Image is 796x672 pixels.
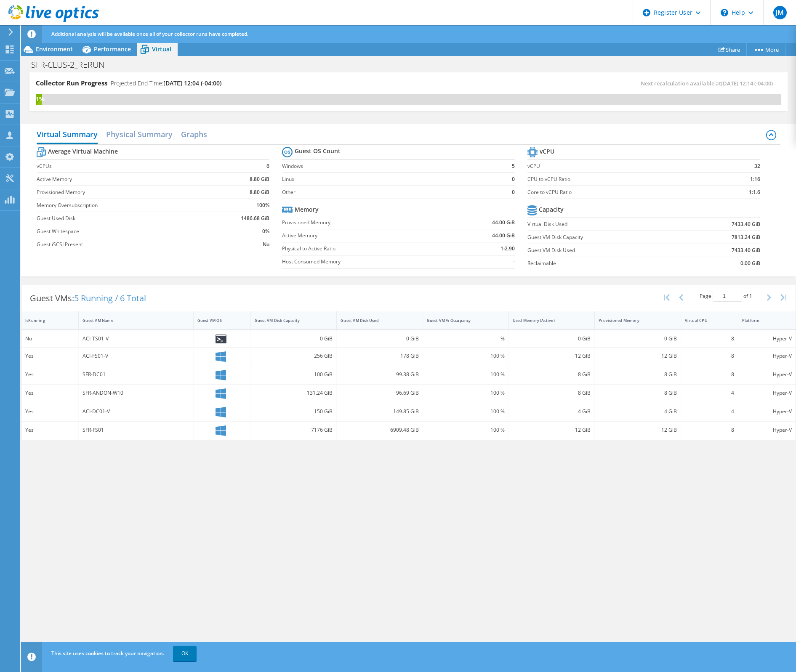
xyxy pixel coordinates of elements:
[37,201,209,210] label: Memory Oversubscription
[255,370,333,379] div: 100 GiB
[540,147,554,156] b: vCPU
[37,214,209,223] label: Guest Used Disk
[742,425,792,435] div: Hyper-V
[263,240,269,249] b: No
[295,205,319,214] b: Memory
[773,6,787,19] span: JM
[163,79,221,87] span: [DATE] 12:04 (-04:00)
[341,407,418,416] div: 149.85 GiB
[685,318,724,323] div: Virtual CPU
[527,162,716,170] label: vCPU
[341,351,418,361] div: 178 GiB
[51,30,248,37] span: Additional analysis will be available once all of your collector runs have completed.
[282,162,504,170] label: Windows
[641,80,777,87] span: Next recalculation available at
[111,79,221,88] h4: Projected End Time:
[754,162,760,170] b: 32
[255,351,333,361] div: 256 GiB
[599,318,666,323] div: Provisioned Memory
[527,259,685,268] label: Reclaimable
[427,334,505,343] div: - %
[173,646,197,661] a: OK
[492,218,515,227] b: 44.00 GiB
[513,370,591,379] div: 8 GiB
[37,126,98,144] h2: Virtual Summary
[255,425,333,435] div: 7176 GiB
[94,45,131,53] span: Performance
[341,388,418,398] div: 96.69 GiB
[250,188,269,197] b: 8.80 GiB
[51,650,164,657] span: This site uses cookies to track your navigation.
[282,218,453,227] label: Provisioned Memory
[427,425,505,435] div: 100 %
[74,292,146,304] span: 5 Running / 6 Total
[685,351,734,361] div: 8
[83,334,189,343] div: ACI-TS01-V
[255,407,333,416] div: 150 GiB
[25,351,75,361] div: Yes
[685,425,734,435] div: 8
[492,231,515,240] b: 44.00 GiB
[282,231,453,240] label: Active Memory
[513,318,580,323] div: Used Memory (Active)
[599,407,676,416] div: 4 GiB
[742,407,792,416] div: Hyper-V
[37,240,209,249] label: Guest iSCSI Present
[599,370,676,379] div: 8 GiB
[513,334,591,343] div: 0 GiB
[427,370,505,379] div: 100 %
[255,388,333,398] div: 131.24 GiB
[513,425,591,435] div: 12 GiB
[427,351,505,361] div: 100 %
[700,291,752,302] span: Page of
[282,258,453,266] label: Host Consumed Memory
[750,175,760,183] b: 1:16
[341,370,418,379] div: 99.38 GiB
[685,334,734,343] div: 8
[36,45,73,53] span: Environment
[83,351,189,361] div: ACI-FS01-V
[25,334,75,343] div: No
[37,175,209,183] label: Active Memory
[83,388,189,398] div: SFR-ANDON-W10
[512,162,515,170] b: 5
[427,407,505,416] div: 100 %
[83,425,189,435] div: SFR-FS01
[685,388,734,398] div: 4
[341,334,418,343] div: 0 GiB
[527,220,685,228] label: Virtual Disk Used
[721,80,773,87] span: [DATE] 12:14 (-04:00)
[742,388,792,398] div: Hyper-V
[732,246,760,255] b: 7433.40 GiB
[48,147,118,156] b: Average Virtual Machine
[36,94,42,104] div: 1%
[83,318,179,323] div: Guest VM Name
[500,244,515,253] b: 1:2.90
[732,233,760,242] b: 7813.24 GiB
[83,370,189,379] div: SFR-DC01
[527,188,716,197] label: Core to vCPU Ratio
[37,162,209,170] label: vCPUs
[181,126,207,143] h2: Graphs
[513,388,591,398] div: 8 GiB
[427,388,505,398] div: 100 %
[282,175,504,183] label: Linux
[25,425,75,435] div: Yes
[25,407,75,416] div: Yes
[197,318,237,323] div: Guest VM OS
[527,233,685,242] label: Guest VM Disk Capacity
[295,147,341,155] b: Guest OS Count
[742,334,792,343] div: Hyper-V
[513,407,591,416] div: 4 GiB
[25,318,64,323] div: IsRunning
[256,201,269,210] b: 100%
[427,318,495,323] div: Guest VM % Occupancy
[599,351,676,361] div: 12 GiB
[685,407,734,416] div: 4
[740,259,760,268] b: 0.00 GiB
[712,43,747,56] a: Share
[21,285,154,311] div: Guest VMs:
[282,188,504,197] label: Other
[599,334,676,343] div: 0 GiB
[749,188,760,197] b: 1:1.6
